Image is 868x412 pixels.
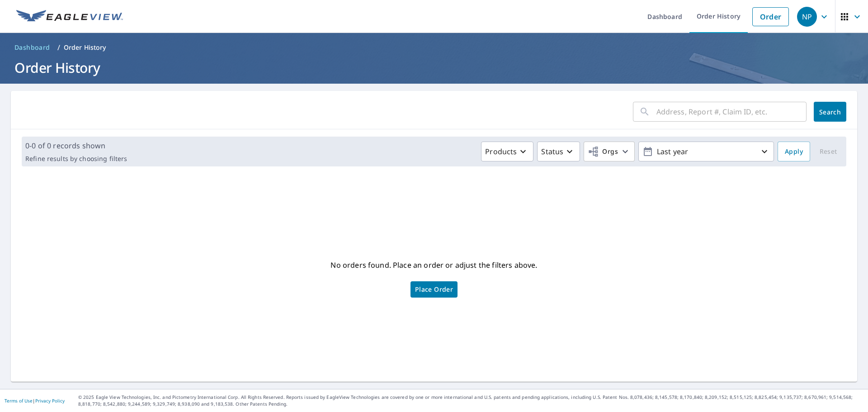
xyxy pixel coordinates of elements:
h1: Order History [11,58,857,77]
span: Place Order [415,287,453,292]
p: Status [541,146,563,157]
p: Refine results by choosing filters [25,155,127,163]
div: NP [797,7,817,27]
p: © 2025 Eagle View Technologies, Inc. and Pictometry International Corp. All Rights Reserved. Repo... [78,394,863,407]
img: EV Logo [16,10,123,24]
a: Terms of Use [5,398,33,404]
p: 0-0 of 0 records shown [25,140,127,151]
li: / [57,42,60,53]
input: Address, Report #, Claim ID, etc. [656,99,807,124]
button: Search [814,102,846,122]
button: Last year [638,142,774,161]
span: Search [821,108,839,116]
span: Apply [785,146,803,157]
button: Products [481,142,533,161]
a: Dashboard [11,40,54,55]
a: Order [752,7,789,26]
button: Orgs [584,142,635,161]
p: | [5,398,65,403]
span: Orgs [588,146,618,157]
button: Status [537,142,580,161]
p: Products [485,146,517,157]
span: Dashboard [14,43,50,52]
a: Privacy Policy [35,398,65,404]
p: Last year [653,144,759,160]
p: Order History [64,43,106,52]
button: Apply [778,142,810,161]
p: No orders found. Place an order or adjust the filters above. [330,258,537,272]
nav: breadcrumb [11,40,857,55]
a: Place Order [410,281,458,298]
